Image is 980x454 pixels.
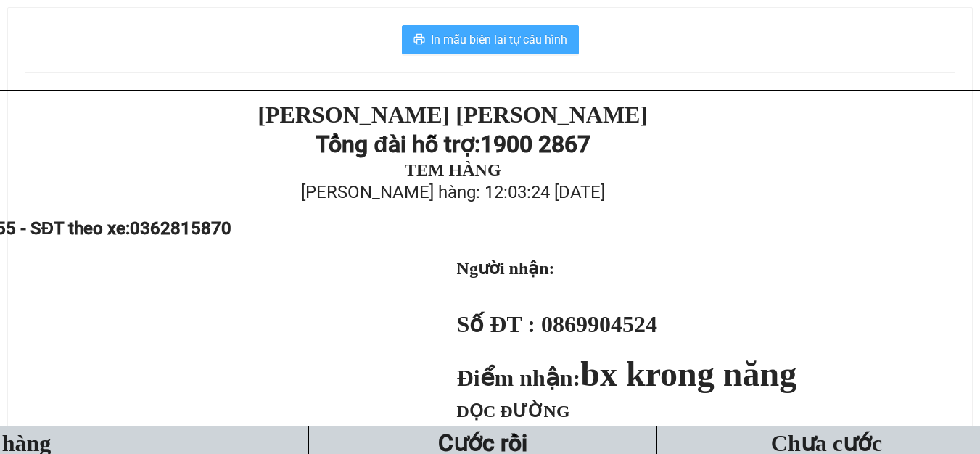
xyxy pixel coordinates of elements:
[457,365,797,391] strong: Điểm nhận:
[301,182,605,202] span: [PERSON_NAME] hàng: 12:03:24 [DATE]
[402,25,579,54] button: printerIn mẫu biên lai tự cấu hình
[541,311,657,337] span: 0869904524
[580,355,796,393] span: bx krong năng
[457,402,570,421] span: DỌC ĐƯỜNG
[405,160,501,179] strong: TEM HÀNG
[431,30,567,49] span: In mẫu biên lai tự cấu hình
[413,33,425,47] span: printer
[130,218,231,239] span: 0362815870
[457,311,535,337] strong: Số ĐT :
[457,259,555,278] strong: Người nhận:
[316,131,480,158] strong: Tổng đài hỗ trợ:
[480,131,590,158] strong: 1900 2867
[258,102,648,128] strong: [PERSON_NAME] [PERSON_NAME]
